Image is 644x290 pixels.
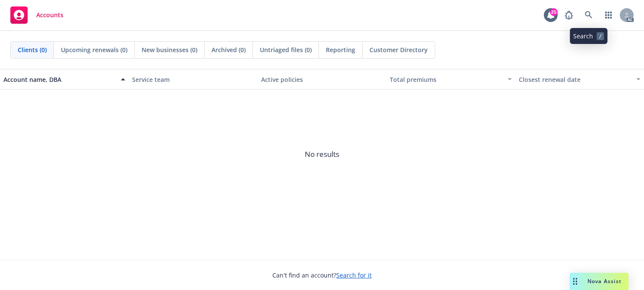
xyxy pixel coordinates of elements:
[258,69,386,90] button: Active policies
[519,75,631,84] div: Closest renewal date
[212,45,246,54] span: Archived (0)
[386,69,515,90] button: Total premiums
[3,75,116,84] div: Account name, DBA
[336,271,372,279] a: Search for it
[600,6,617,24] a: Switch app
[129,69,257,90] button: Service team
[18,45,47,54] span: Clients (0)
[261,75,383,84] div: Active policies
[570,273,581,290] div: Drag to move
[570,273,628,290] button: Nova Assist
[36,12,63,19] span: Accounts
[260,45,312,54] span: Untriaged files (0)
[587,278,622,285] span: Nova Assist
[390,75,502,84] div: Total premiums
[369,45,428,54] span: Customer Directory
[515,69,644,90] button: Closest renewal date
[61,45,127,54] span: Upcoming renewals (0)
[326,45,355,54] span: Reporting
[142,45,197,54] span: New businesses (0)
[550,8,558,16] div: 25
[580,6,597,24] a: Search
[7,3,67,27] a: Accounts
[560,6,578,24] a: Report a Bug
[272,271,372,280] span: Can't find an account?
[132,75,254,84] div: Service team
